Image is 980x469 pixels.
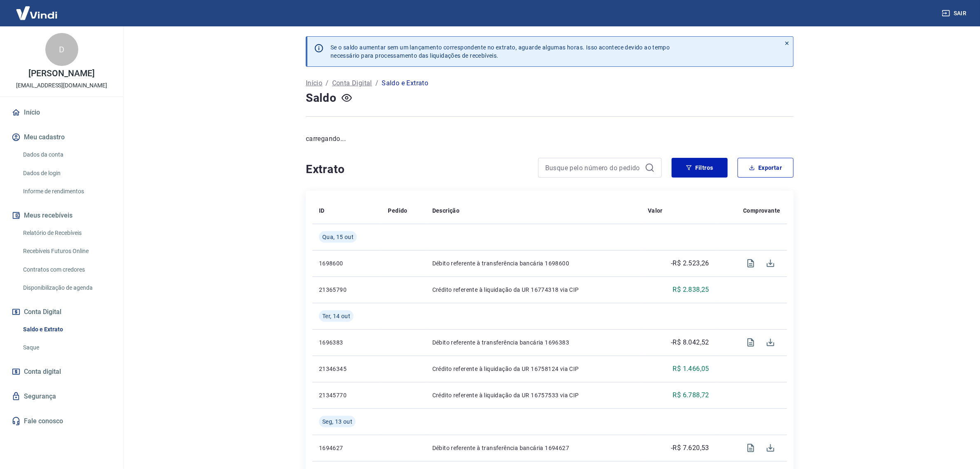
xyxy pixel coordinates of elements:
p: / [375,78,378,88]
span: Visualizar [741,333,761,352]
p: Descrição [432,206,460,215]
input: Busque pelo número do pedido [545,162,642,174]
p: 1694627 [319,444,375,452]
span: Qua, 15 out [322,233,354,241]
a: Fale conosco [10,412,113,430]
p: Valor [648,206,663,215]
span: Visualizar [741,438,761,458]
p: R$ 1.466,05 [673,364,709,374]
a: Saldo e Extrato [20,321,113,338]
p: Saldo e Extrato [382,78,428,88]
h4: Extrato [306,161,528,178]
a: Disponibilização de agenda [20,279,113,296]
button: Exportar [738,158,794,178]
p: R$ 6.788,72 [673,390,709,400]
span: Ter, 14 out [322,312,350,320]
span: Seg, 13 out [322,417,352,426]
p: Débito referente à transferência bancária 1696383 [432,338,635,347]
p: carregando... [306,134,794,144]
span: Download [761,333,781,352]
p: Débito referente à transferência bancária 1694627 [432,444,635,452]
p: 1696383 [319,338,375,347]
a: Dados de login [20,165,113,182]
p: R$ 2.838,25 [673,285,709,295]
a: Contratos com credores [20,261,113,278]
p: [EMAIL_ADDRESS][DOMAIN_NAME] [16,81,107,90]
p: 21365790 [319,286,375,294]
p: / [326,78,328,88]
a: Início [306,78,322,88]
a: Recebíveis Futuros Online [20,243,113,260]
p: 21345770 [319,391,375,399]
a: Início [10,103,113,122]
a: Conta Digital [332,78,372,88]
p: Crédito referente à liquidação da UR 16758124 via CIP [432,365,635,373]
h4: Saldo [306,90,337,106]
p: 1698600 [319,259,375,267]
p: -R$ 2.523,26 [671,258,710,268]
a: Saque [20,339,113,356]
p: Se o saldo aumentar sem um lançamento correspondente no extrato, aguarde algumas horas. Isso acon... [331,43,670,60]
div: D [45,33,78,66]
p: [PERSON_NAME] [28,69,94,78]
button: Filtros [672,158,728,178]
p: ID [319,206,325,215]
p: Comprovante [743,206,781,215]
p: Débito referente à transferência bancária 1698600 [432,259,635,267]
a: Dados da conta [20,146,113,163]
a: Informe de rendimentos [20,183,113,200]
p: Pedido [388,206,408,215]
p: 21346345 [319,365,375,373]
span: Conta digital [24,366,61,378]
p: Crédito referente à liquidação da UR 16774318 via CIP [432,286,635,294]
button: Sair [940,6,970,21]
a: Relatório de Recebíveis [20,225,113,242]
a: Conta digital [10,363,113,381]
span: Visualizar [741,253,761,273]
p: -R$ 7.620,53 [671,443,710,453]
p: -R$ 8.042,52 [671,338,710,347]
p: Crédito referente à liquidação da UR 16757533 via CIP [432,391,635,399]
span: Download [761,253,781,273]
img: Vindi [10,0,63,26]
button: Meu cadastro [10,128,113,146]
button: Conta Digital [10,303,113,321]
span: Download [761,438,781,458]
button: Meus recebíveis [10,206,113,225]
a: Segurança [10,387,113,406]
